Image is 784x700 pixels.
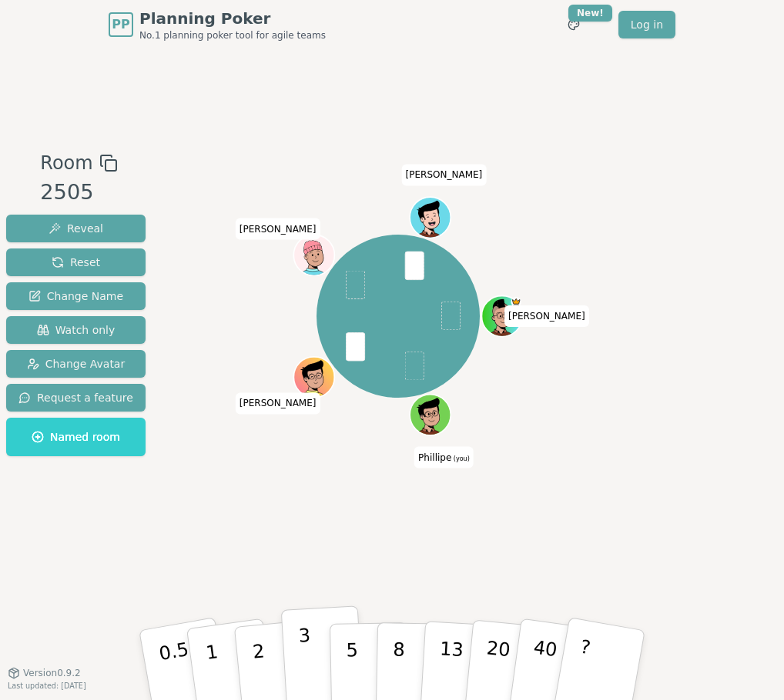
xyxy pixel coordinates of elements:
span: Watch only [37,322,116,338]
span: Click to change your name [504,305,589,327]
span: Version 0.9.2 [23,667,81,679]
button: Watch only [6,316,146,344]
button: New! [560,11,588,38]
button: Request a feature [6,384,146,412]
span: Change Avatar [27,356,126,372]
span: Change Name [28,288,123,304]
span: (you) [451,455,470,462]
div: 2505 [40,177,117,208]
button: Reset [6,248,146,276]
span: Planning Poker [139,8,326,29]
span: Room [40,149,92,177]
span: Click to change your name [402,164,487,185]
button: Click to change your avatar [411,395,450,434]
button: Reveal [6,215,146,242]
a: PPPlanning PokerNo.1 planning poker tool for agile teams [109,8,326,42]
a: Log in [618,11,675,38]
span: Click to change your name [236,218,320,239]
button: Version0.9.2 [8,667,81,679]
button: Change Avatar [6,350,146,378]
span: Named room [32,429,120,445]
span: Click to change your name [414,446,474,468]
button: Named room [6,418,146,456]
span: Request a feature [18,390,133,405]
span: Reset [52,255,100,270]
div: New! [568,5,612,22]
span: Reveal [49,221,103,236]
span: Last updated: [DATE] [8,682,86,690]
span: Click to change your name [236,392,320,414]
span: Toce is the host [511,297,521,307]
span: No.1 planning poker tool for agile teams [139,29,326,42]
button: Change Name [6,282,146,310]
span: PP [112,15,129,34]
